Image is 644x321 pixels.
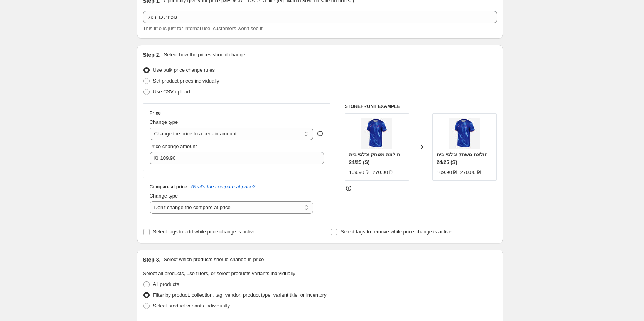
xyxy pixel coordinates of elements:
[143,270,295,276] span: Select all products, use filters, or select products variants individually
[449,118,480,149] img: f6fabd48-de08-483a-99d1-3576890b62f1_80x.jpg
[153,89,190,95] span: Use CSV upload
[153,303,230,309] span: Select product variants individually
[316,130,324,137] div: help
[164,256,264,264] p: Select which products should change in price
[437,152,488,165] span: חולצת משחק צ'לסי בית 24/25 (S)
[349,169,369,176] div: 109.90 ₪
[349,152,400,165] span: חולצת משחק צ'לסי בית 24/25 (S)
[460,169,481,176] strike: 270.00 ₪
[164,51,245,59] p: Select how the prices should change
[143,256,161,264] h2: Step 3.
[143,25,263,31] span: This title is just for internal use, customers won't see it
[143,11,497,23] input: 30% off holiday sale
[373,169,393,176] strike: 270.00 ₪
[150,110,161,116] h3: Price
[154,155,158,161] span: ₪
[153,281,179,287] span: All products
[150,184,187,190] h3: Compare at price
[153,292,327,298] span: Filter by product, collection, tag, vendor, product type, variant title, or inventory
[150,193,178,199] span: Change type
[153,229,256,235] span: Select tags to add while price change is active
[150,119,178,125] span: Change type
[153,67,215,73] span: Use bulk price change rules
[150,144,197,149] span: Price change amount
[341,229,452,235] span: Select tags to remove while price change is active
[153,78,219,84] span: Set product prices individually
[437,169,457,176] div: 109.90 ₪
[345,103,497,110] h6: STOREFRONT EXAMPLE
[191,184,256,189] button: What's the compare at price?
[361,118,392,149] img: f6fabd48-de08-483a-99d1-3576890b62f1_80x.jpg
[143,51,161,59] h2: Step 2.
[160,152,313,164] input: 80.00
